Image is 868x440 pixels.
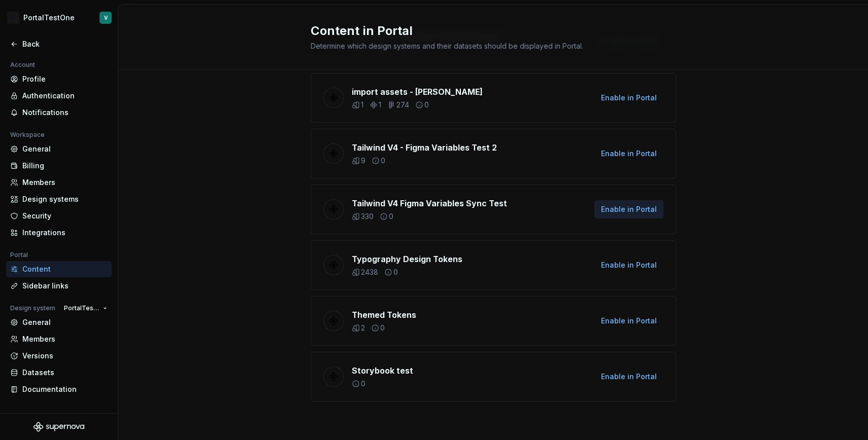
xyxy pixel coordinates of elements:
a: Datasets [6,364,112,381]
div: Back [22,39,108,49]
a: Back [6,36,112,52]
p: 274 [396,100,409,110]
p: 0 [361,379,365,389]
a: Members [6,174,112,191]
a: Integrations [6,225,112,241]
div: Members [22,334,108,344]
div: Notifications [22,107,108,118]
button: V-PortalTestOneV [2,7,116,29]
div: Sidebar links [22,281,108,291]
div: Profile [22,74,108,84]
a: Versions [6,348,112,364]
div: General [22,144,108,154]
div: Design systems [22,194,108,204]
p: Tailwind V4 Figma Variables Sync Test [352,197,507,209]
span: Enable in Portal [601,316,657,326]
button: Enable in Portal [594,368,663,386]
div: Authentication [22,91,108,101]
div: Workspace [6,129,49,141]
span: Enable in Portal [601,260,657,270]
p: 9 [361,156,365,166]
span: Determine which design systems and their datasets should be displayed in Portal. [311,42,583,50]
div: Portal [6,249,32,261]
span: Enable in Portal [601,93,657,103]
button: Enable in Portal [594,200,663,218]
span: Enable in Portal [601,372,657,382]
div: Account [6,59,39,71]
p: 1 [379,100,381,110]
a: Design systems [6,191,112,207]
div: Documentation [22,384,108,394]
a: Security [6,208,112,224]
p: 2438 [361,267,378,277]
a: Sidebar links [6,278,112,294]
div: Versions [22,351,108,361]
div: Integrations [22,228,108,238]
a: Authentication [6,88,112,104]
div: General [22,317,108,327]
div: Members [22,177,108,188]
p: 0 [380,323,385,333]
div: Billing [22,161,108,171]
button: Enable in Portal [594,144,663,163]
svg: Supernova Logo [34,422,84,432]
a: Billing [6,158,112,174]
p: Storybook test [352,364,413,377]
span: Enable in Portal [601,149,657,159]
p: 0 [389,211,393,222]
p: Tailwind V4 - Figma Variables Test 2 [352,141,497,154]
button: Enable in Portal [594,312,663,330]
p: import assets - [PERSON_NAME] [352,86,483,98]
a: General [6,141,112,157]
p: 0 [424,100,429,110]
div: Content [22,264,108,274]
div: PortalTestOne [23,13,75,23]
span: PortalTestOne [64,304,99,312]
button: Enable in Portal [594,256,663,274]
p: 0 [393,267,398,277]
div: V [104,14,108,22]
a: Members [6,331,112,347]
h2: Content in Portal [311,23,664,39]
a: Content [6,261,112,277]
a: Profile [6,71,112,87]
p: 0 [381,156,385,166]
button: Enable in Portal [594,89,663,107]
span: Enable in Portal [601,204,657,214]
p: Typography Design Tokens [352,253,462,265]
p: 330 [361,211,374,222]
div: V- [7,12,19,24]
a: Notifications [6,104,112,121]
a: General [6,314,112,331]
div: Datasets [22,368,108,378]
a: Documentation [6,381,112,397]
p: 1 [361,100,363,110]
div: Security [22,211,108,221]
div: Design system [6,302,59,314]
p: 2 [361,323,365,333]
p: Themed Tokens [352,309,416,321]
